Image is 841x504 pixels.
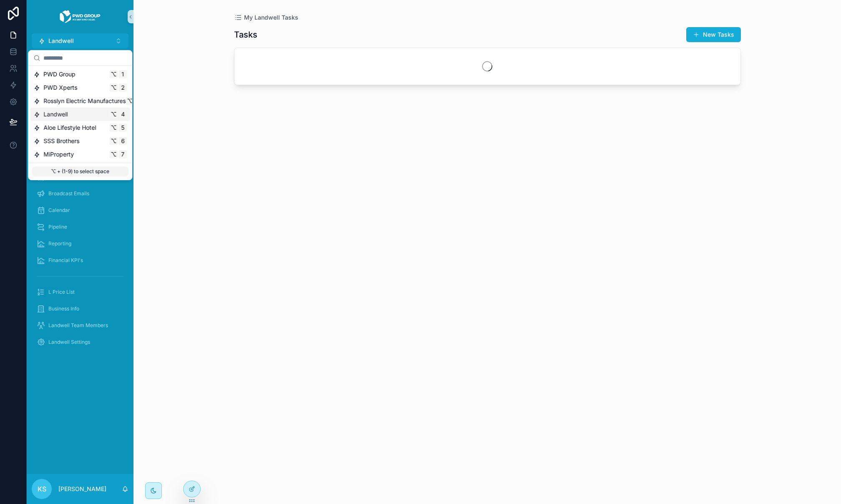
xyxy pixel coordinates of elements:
[32,219,128,234] a: Pipeline
[32,186,128,201] a: Broadcast Emails
[119,84,126,91] span: 2
[48,339,90,345] span: Landwell Settings
[126,98,133,104] span: ⌥
[58,485,106,493] p: [PERSON_NAME]
[119,138,126,144] span: 6
[32,166,128,176] p: ⌥ + (1-9) to select space
[32,253,128,268] a: Financial KPI's
[234,13,298,22] a: My Landwell Tasks
[234,29,257,40] h1: Tasks
[48,224,67,230] span: Pipeline
[43,123,96,132] span: Aloe Lifestyle Hotel
[110,151,117,158] span: ⌥
[48,322,108,329] span: Landwell Team Members
[110,71,117,78] span: ⌥
[32,301,128,316] a: Business Info
[48,190,89,197] span: Broadcast Emails
[32,318,128,333] a: Landwell Team Members
[48,289,75,295] span: L Price List
[43,70,76,78] span: PWD Group
[119,151,126,158] span: 7
[43,97,126,105] span: Rosslyn Electric Manufactures
[110,84,117,91] span: ⌥
[119,71,126,78] span: 1
[32,33,128,48] button: Select Button
[48,305,79,312] span: Business Info
[48,37,74,45] span: Landwell
[110,111,117,118] span: ⌥
[28,66,132,163] div: Suggestions
[110,124,117,131] span: ⌥
[48,207,70,214] span: Calendar
[59,10,101,23] img: App logo
[32,203,128,218] a: Calendar
[43,83,77,92] span: PWD Xperts
[43,137,79,145] span: SSS Brothers
[32,335,128,350] a: Landwell Settings
[119,111,126,118] span: 4
[686,27,741,42] button: New Tasks
[38,484,46,494] span: KS
[27,48,133,360] div: scrollable content
[43,110,68,118] span: Landwell
[48,257,83,264] span: Financial KPI's
[244,13,298,22] span: My Landwell Tasks
[48,240,71,247] span: Reporting
[110,138,117,144] span: ⌥
[32,236,128,251] a: Reporting
[32,285,128,300] a: L Price List
[43,150,74,159] span: MiProperty
[119,124,126,131] span: 5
